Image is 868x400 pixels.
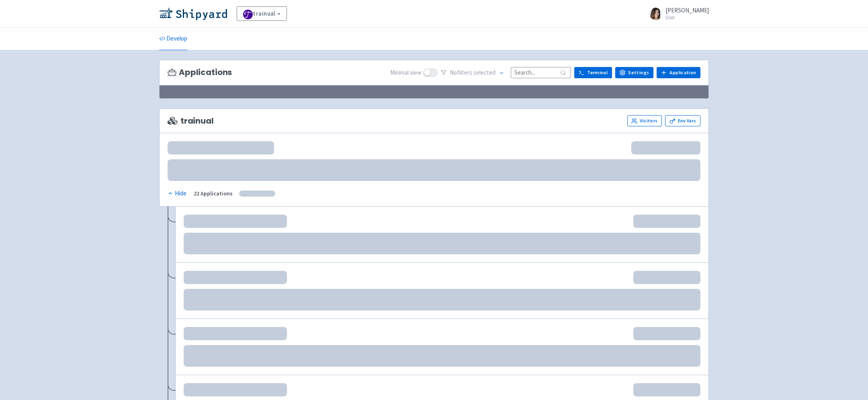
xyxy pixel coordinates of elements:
[168,189,187,198] button: Hide
[665,15,709,20] small: User
[159,28,187,50] a: Develop
[665,115,700,126] a: Env Vars
[194,189,233,198] div: 22 Applications
[390,68,422,77] span: Minimal view
[615,67,653,78] a: Settings
[450,68,495,77] span: No filter s
[657,67,700,78] a: Application
[168,189,186,198] div: Hide
[665,6,709,14] span: [PERSON_NAME]
[168,68,232,77] h3: Applications
[159,7,227,20] img: Shipyard logo
[574,67,612,78] a: Terminal
[511,67,571,78] input: Search...
[627,115,662,126] a: Visitors
[237,6,287,21] a: trainual
[473,69,495,76] span: selected
[645,7,709,20] a: [PERSON_NAME] User
[168,116,214,126] span: trainual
